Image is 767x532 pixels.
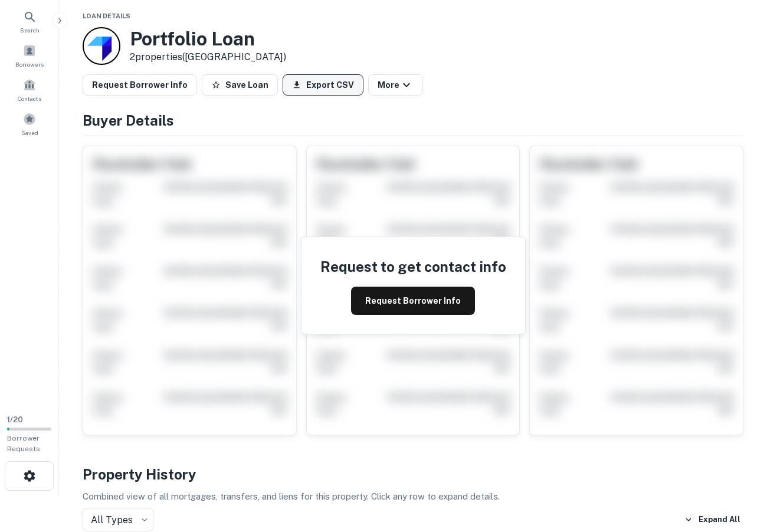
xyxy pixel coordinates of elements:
a: Saved [4,108,55,140]
span: 1 / 20 [7,415,23,424]
div: All Types [83,508,153,531]
button: Request Borrower Info [83,74,197,96]
span: Loan Details [83,12,130,19]
span: Borrower Requests [7,434,40,453]
a: Borrowers [4,40,55,71]
span: Borrowers [15,60,44,69]
a: Search [4,5,55,37]
button: Export CSV [283,74,363,96]
span: Saved [21,128,38,137]
button: Expand All [681,511,743,528]
h4: Buyer Details [83,110,743,131]
p: Combined view of all mortgages, transfers, and liens for this property. Click any row to expand d... [83,490,743,504]
h4: Request to get contact info [320,256,506,277]
button: More [368,74,423,96]
span: Contacts [18,94,41,103]
h4: Property History [83,464,743,485]
button: Save Loan [202,74,278,96]
iframe: Chat Widget [708,400,767,457]
button: Request Borrower Info [351,287,475,315]
h3: Portfolio Loan [130,28,286,50]
span: Search [20,25,40,35]
a: Contacts [4,74,55,106]
p: 2 properties ([GEOGRAPHIC_DATA]) [130,50,286,64]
